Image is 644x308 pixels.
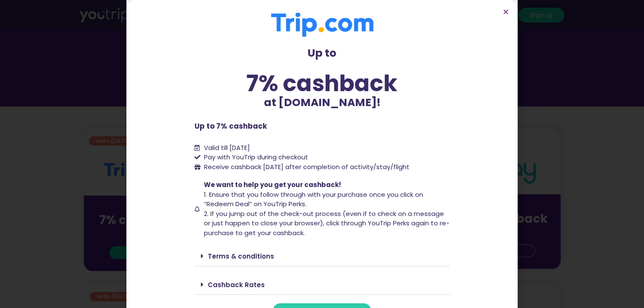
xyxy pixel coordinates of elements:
div: Terms & conditions [195,246,450,266]
div: Cashback Rates [195,275,450,295]
div: 7% cashback [195,72,450,95]
span: Receive cashback [DATE] after completion of activity/stay/flight [204,162,409,171]
a: Cashback Rates [208,280,265,289]
a: Close [503,9,509,15]
b: Up to 7% cashback [195,121,267,131]
a: Terms & conditions [208,252,274,261]
span: Valid till [DATE] [204,143,250,152]
span: Pay with YouTrip during checkout [202,153,308,162]
p: Up to [195,45,450,61]
span: We want to help you get your cashback! [204,180,341,189]
span: 2. If you jump out of the check-out process (even if to check on a message or just happen to clos... [204,209,449,237]
span: 1. Ensure that you follow through with your purchase once you click on “Redeem Deal” on YouTrip P... [204,190,423,209]
p: at [DOMAIN_NAME]! [195,95,450,111]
